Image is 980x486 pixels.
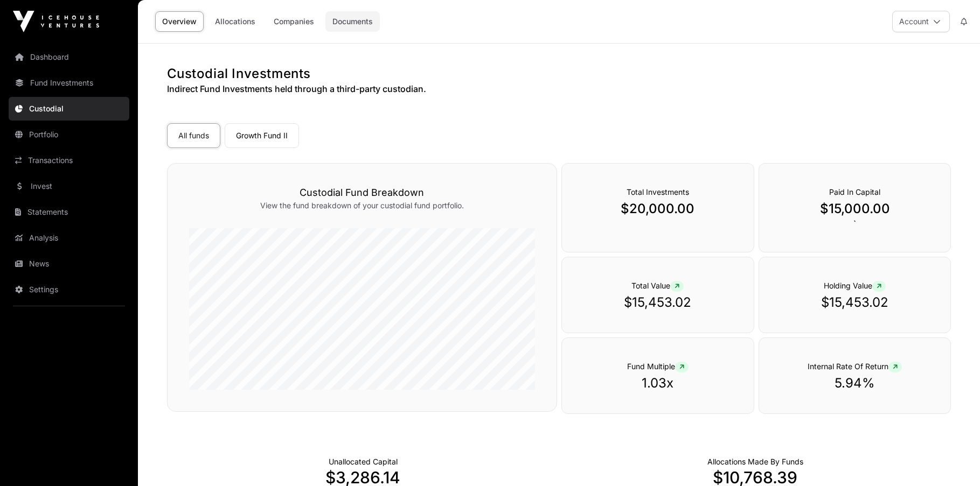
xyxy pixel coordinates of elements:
[892,11,950,32] button: Account
[9,278,129,301] a: Settings
[631,281,684,290] span: Total Value
[189,200,535,211] p: View the fund breakdown of your custodial fund portfolio.
[824,281,886,290] span: Holding Value
[707,456,803,467] p: Capital Deployed Into Companies
[9,252,129,276] a: News
[267,11,321,32] a: Companies
[829,187,880,196] span: Paid In Capital
[155,11,204,32] a: Overview
[167,82,951,95] h3: Indirect Fund Investments held through a third-party custodian.
[583,200,732,217] p: $20,000.00
[9,123,129,146] a: Portfolio
[9,200,129,224] a: Statements
[627,362,689,371] span: Fund Multiple
[167,123,220,148] a: All funds
[325,11,380,32] a: Documents
[926,434,980,486] iframe: Chat Widget
[9,45,129,69] a: Dashboard
[13,11,99,32] img: Icehouse Ventures Logo
[808,362,902,371] span: Internal Rate Of Return
[189,185,535,200] h3: Custodial Fund Breakdown
[225,123,299,148] a: Growth Fund II
[329,456,398,467] p: Cash not yet allocated.
[781,200,929,217] p: $15,000.00
[9,71,129,95] a: Fund Investments
[781,375,929,392] p: 5.94%
[9,174,129,198] a: Invest
[9,149,129,172] a: Transactions
[583,375,732,392] p: 1.03x
[9,226,129,250] a: Analysis
[627,187,689,196] span: Total Investments
[208,11,262,32] a: Allocations
[759,163,951,252] div: `
[9,97,129,121] a: Custodial
[583,294,732,311] p: $15,453.02
[167,65,951,82] h1: Custodial Investments
[781,294,929,311] p: $15,453.02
